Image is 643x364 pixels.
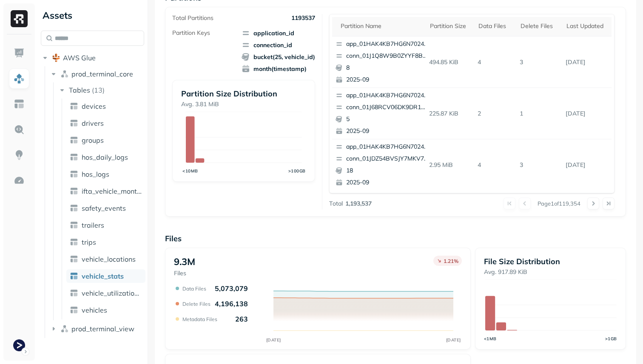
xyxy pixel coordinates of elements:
[478,22,512,30] div: Data Files
[332,88,432,139] button: app_01HAK4KB7HG6N7024210G3S8D5conn_01J68RCV06DK9DR1P6ATV8CPHT52025-09
[14,99,25,110] img: Asset Explorer
[70,153,78,161] img: table
[66,150,145,164] a: hos_daily_logs
[66,286,145,300] a: vehicle_utilization_day
[70,136,78,144] img: table
[172,14,213,22] p: Total Partitions
[182,168,198,173] tspan: <10MB
[66,133,145,147] a: groups
[288,168,306,173] tspan: >100GB
[66,201,145,215] a: safety_events
[182,301,211,307] p: Delete Files
[329,200,343,208] p: Total
[332,139,432,190] button: app_01HAK4KB7HG6N7024210G3S8D5conn_01JDZ54BVSJY7MKV7TND0HQ13V182025-09
[82,187,142,195] span: ifta_vehicle_months
[82,255,136,263] span: vehicle_locations
[566,22,607,30] div: Last updated
[346,143,429,151] p: app_01HAK4KB7HG6N7024210G3S8D5
[70,255,78,263] img: table
[82,170,109,178] span: hos_logs
[426,158,475,172] p: 2.95 MiB
[70,187,78,195] img: table
[60,324,69,333] img: namespace
[332,37,432,87] button: app_01HAK4KB7HG6N7024210G3S8D5conn_01J1Q8W9B0ZYYF8BQHEWYJWZVP82025-09
[521,22,558,30] div: Delete Files
[70,289,78,297] img: table
[14,48,25,59] img: Dashboard
[174,256,195,268] p: 9.3M
[346,103,429,112] p: conn_01J68RCV06DK9DR1P6ATV8CPHT
[516,55,562,70] p: 3
[446,337,461,343] tspan: [DATE]
[242,53,315,61] span: bucket(25, vehicle_id)
[341,22,421,30] div: Partition name
[474,55,516,70] p: 4
[82,153,128,161] span: hos_daily_logs
[70,119,78,127] img: table
[242,41,315,49] span: connection_id
[41,51,144,65] button: AWS Glue
[70,272,78,280] img: table
[66,252,145,266] a: vehicle_locations
[60,70,69,78] img: namespace
[82,136,104,144] span: groups
[484,268,617,276] p: Avg. 917.89 KiB
[444,258,458,264] p: 1.21 %
[82,238,96,246] span: trips
[82,306,107,314] span: vehicles
[13,339,25,351] img: Terminal
[70,238,78,246] img: table
[14,150,25,161] img: Insights
[14,124,25,135] img: Query Explorer
[14,73,25,84] img: Assets
[69,86,90,94] span: Tables
[562,106,612,121] p: Sep 17, 2025
[346,40,429,48] p: app_01HAK4KB7HG6N7024210G3S8D5
[165,234,626,243] p: Files
[52,54,60,62] img: root
[235,315,248,323] p: 263
[49,322,145,336] button: prod_terminal_view
[346,115,429,124] p: 5
[182,285,206,292] p: Data Files
[82,204,126,212] span: safety_events
[242,29,315,37] span: application_id
[71,324,134,333] span: prod_terminal_view
[474,158,516,172] p: 4
[82,272,124,280] span: vehicle_stats
[474,106,516,121] p: 2
[82,102,106,110] span: devices
[181,89,306,99] p: Partition Size Distribution
[66,303,145,317] a: vehicles
[346,178,429,187] p: 2025-09
[70,221,78,229] img: table
[82,119,104,127] span: drivers
[66,184,145,198] a: ifta_vehicle_months
[49,67,145,81] button: prod_terminal_core
[484,257,617,266] p: File Size Distribution
[346,127,429,135] p: 2025-09
[63,54,96,62] span: AWS Glue
[66,99,145,113] a: devices
[430,22,470,30] div: Partition size
[538,200,580,207] p: Page 1 of 119,354
[345,200,372,208] p: 1,193,537
[82,289,142,297] span: vehicle_utilization_day
[172,29,210,37] p: Partition Keys
[605,336,617,341] tspan: >1GB
[70,102,78,110] img: table
[426,106,475,121] p: 225.87 KiB
[215,284,248,293] p: 5,073,079
[181,100,306,108] p: Avg. 3.81 MiB
[70,306,78,314] img: table
[346,64,429,72] p: 8
[70,204,78,212] img: table
[92,86,105,94] p: ( 13 )
[562,55,612,70] p: Sep 17, 2025
[182,316,217,322] p: Metadata Files
[215,299,248,308] p: 4,196,138
[66,235,145,249] a: trips
[11,10,28,27] img: Ryft
[14,175,25,186] img: Optimization
[66,218,145,232] a: trailers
